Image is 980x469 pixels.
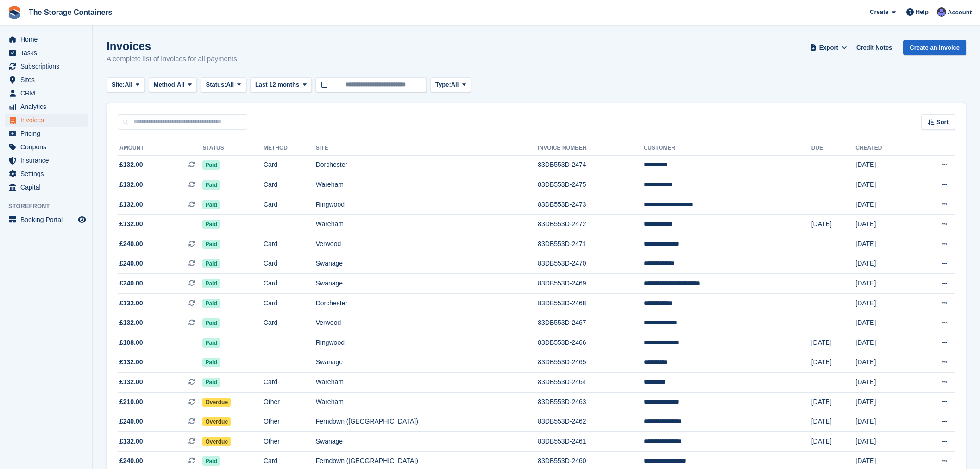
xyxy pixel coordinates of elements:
a: menu [5,127,88,140]
span: £132.00 [119,160,143,170]
span: Pricing [20,127,76,140]
td: Card [264,155,316,175]
span: Create [870,7,888,17]
td: [DATE] [855,195,913,215]
td: [DATE] [811,215,856,234]
td: [DATE] [855,215,913,234]
span: £240.00 [119,279,143,288]
button: Type: All [430,77,471,93]
td: Wareham [316,392,538,412]
span: Paid [202,259,220,268]
span: Paid [202,318,220,328]
a: Create an Invoice [903,40,966,55]
a: menu [5,73,88,86]
span: Capital [20,181,76,194]
td: [DATE] [855,432,913,452]
a: menu [5,60,88,73]
th: Customer [644,141,811,156]
span: Insurance [20,154,76,167]
span: £240.00 [119,239,143,249]
span: Paid [202,200,220,209]
td: Other [264,412,316,432]
span: £132.00 [119,357,143,367]
span: £132.00 [119,200,143,209]
td: [DATE] [811,432,856,452]
span: £132.00 [119,219,143,229]
td: Dorchester [316,155,538,175]
td: Card [264,274,316,294]
a: menu [5,181,88,194]
a: menu [5,46,88,59]
span: Settings [20,167,76,180]
td: [DATE] [855,254,913,274]
th: Amount [118,141,202,156]
a: Preview store [76,214,88,225]
span: Type: [435,80,451,89]
span: £132.00 [119,318,143,328]
td: Ringwood [316,195,538,215]
th: Site [316,141,538,156]
td: Swanage [316,274,538,294]
button: Site: All [107,77,145,93]
span: Paid [202,279,220,288]
td: Card [264,175,316,195]
td: 83DB553D-2465 [538,353,643,373]
td: Swanage [316,353,538,373]
td: Ringwood [316,333,538,353]
span: Subscriptions [20,60,76,73]
span: Analytics [20,100,76,113]
span: Status: [206,80,226,89]
a: The Storage Containers [25,5,116,20]
td: 83DB553D-2461 [538,432,643,452]
span: Account [948,8,972,17]
td: 83DB553D-2462 [538,412,643,432]
td: 83DB553D-2467 [538,313,643,333]
span: Method: [154,80,177,89]
span: Tasks [20,46,76,59]
td: [DATE] [855,293,913,313]
td: 83DB553D-2470 [538,254,643,274]
span: Paid [202,240,220,249]
td: [DATE] [855,373,913,393]
td: Other [264,392,316,412]
span: Paid [202,220,220,229]
span: Overdue [202,437,231,446]
td: Ferndown ([GEOGRAPHIC_DATA]) [316,412,538,432]
td: [DATE] [811,392,856,412]
td: 83DB553D-2464 [538,373,643,393]
td: [DATE] [855,234,913,254]
span: All [125,80,132,89]
span: £210.00 [119,397,143,407]
img: stora-icon-8386f47178a22dfd0bd8f6a31ec36ba5ce8667c1dd55bd0f319d3a0aa187defe.svg [7,6,21,19]
span: Paid [202,378,220,387]
span: Help [916,7,929,17]
span: £108.00 [119,338,143,348]
span: Site: [112,80,125,89]
td: Wareham [316,175,538,195]
span: All [177,80,185,89]
span: Sort [936,118,949,127]
td: Card [264,234,316,254]
button: Status: All [201,77,246,93]
span: £240.00 [119,417,143,426]
span: Sites [20,73,76,86]
h1: Invoices [107,40,237,52]
a: menu [5,33,88,46]
span: Export [819,43,838,52]
th: Status [202,141,264,156]
span: £132.00 [119,180,143,190]
td: [DATE] [855,353,913,373]
span: £132.00 [119,377,143,387]
a: Credit Notes [853,40,896,55]
span: Last 12 months [255,80,299,89]
span: Paid [202,160,220,170]
td: 83DB553D-2472 [538,215,643,234]
td: Other [264,432,316,452]
span: Paid [202,358,220,367]
span: Paid [202,456,220,466]
td: [DATE] [811,333,856,353]
td: [DATE] [811,353,856,373]
td: 83DB553D-2475 [538,175,643,195]
a: menu [5,114,88,127]
p: A complete list of invoices for all payments [107,54,237,64]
